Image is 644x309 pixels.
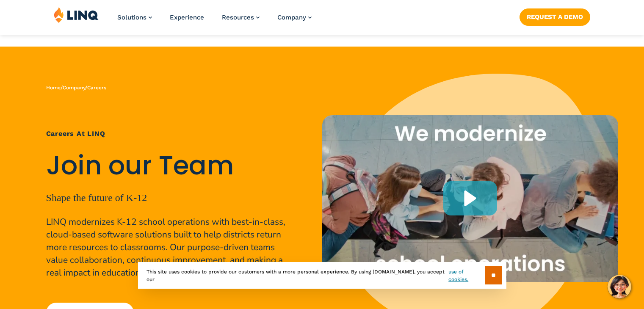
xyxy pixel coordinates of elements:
[46,151,296,181] h2: Join our Team
[87,85,106,91] span: Careers
[277,14,306,21] span: Company
[46,129,296,139] h1: Careers at LINQ
[222,14,260,21] a: Resources
[54,7,99,23] img: LINQ | K‑12 Software
[117,14,146,21] span: Solutions
[117,7,312,35] nav: Primary Navigation
[63,85,85,91] a: Company
[170,14,204,21] a: Experience
[117,14,152,21] a: Solutions
[443,181,497,215] div: Play
[46,215,296,279] p: LINQ modernizes K-12 school operations with best-in-class, cloud-based software solutions built t...
[520,8,590,25] a: Request a Demo
[46,85,61,91] a: Home
[608,275,631,298] button: Hello, have a question? Let’s chat.
[448,268,484,283] a: use of cookies.
[138,262,506,289] div: This site uses cookies to provide our customers with a more personal experience. By using [DOMAIN...
[277,14,312,21] a: Company
[222,14,254,21] span: Resources
[46,85,106,91] span: / /
[46,190,296,205] p: Shape the future of K-12
[520,7,590,25] nav: Button Navigation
